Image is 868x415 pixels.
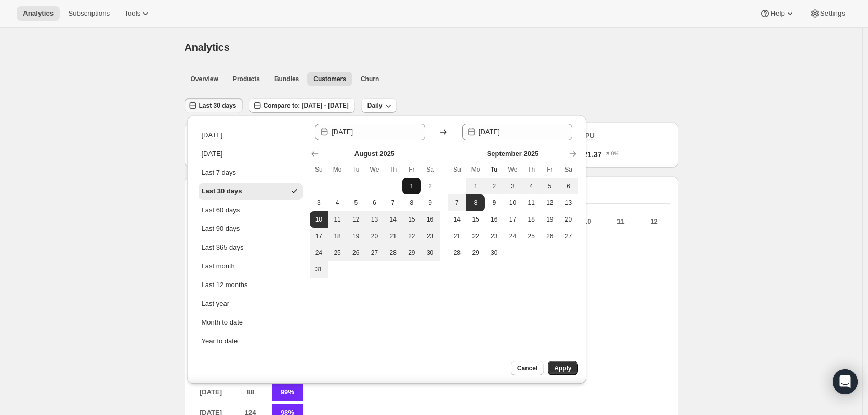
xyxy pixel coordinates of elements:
[328,161,347,178] th: Monday
[310,161,328,178] th: Sunday
[332,215,343,224] span: 11
[365,244,384,261] button: Wednesday August 27 2025
[370,232,380,240] span: 20
[804,6,851,21] button: Settings
[504,194,522,211] button: Wednesday September 10 2025
[388,249,398,257] span: 28
[388,215,398,224] span: 14
[421,161,440,178] th: Saturday
[328,244,347,261] button: Monday August 25 2025
[185,98,243,113] button: Last 30 days
[541,194,559,211] button: Friday September 12 2025
[545,215,555,224] span: 19
[511,361,544,375] button: Cancel
[563,199,574,207] span: 13
[563,215,574,224] span: 20
[754,6,801,21] button: Help
[565,147,580,161] button: Show next month, October 2025
[545,199,555,207] span: 12
[384,194,402,211] button: Thursday August 7 2025
[314,215,324,224] span: 10
[421,178,440,194] button: Saturday August 2 2025
[249,98,355,113] button: Compare to: [DATE] - [DATE]
[332,199,343,207] span: 4
[365,211,384,228] button: Wednesday August 13 2025
[402,194,421,211] button: Friday August 8 2025
[406,182,417,190] span: 1
[202,299,229,309] div: Last year
[310,194,328,211] button: Sunday August 3 2025
[274,75,299,83] span: Bundles
[199,183,303,200] button: Last 30 days
[489,232,499,240] span: 23
[611,151,619,157] text: 0%
[489,249,499,257] span: 30
[425,199,436,207] span: 9
[202,130,223,140] div: [DATE]
[202,186,242,197] div: Last 30 days
[470,249,481,257] span: 29
[232,383,269,401] p: 88
[522,211,541,228] button: Thursday September 18 2025
[17,6,60,21] button: Analytics
[199,202,303,218] button: Last 60 days
[347,161,365,178] th: Tuesday
[202,205,240,215] div: Last 60 days
[310,261,328,278] button: Sunday August 31 2025
[193,383,229,401] p: [DATE]
[406,199,417,207] span: 8
[563,165,574,174] span: Sa
[388,199,398,207] span: 7
[504,161,522,178] th: Wednesday
[388,232,398,240] span: 21
[310,244,328,261] button: Sunday August 24 2025
[485,244,504,261] button: Tuesday September 30 2025
[202,317,243,328] div: Month to date
[351,215,361,224] span: 12
[351,199,361,207] span: 5
[310,228,328,244] button: Sunday August 17 2025
[541,161,559,178] th: Friday
[272,383,303,401] p: 99%
[563,232,574,240] span: 27
[452,199,463,207] span: 7
[485,161,504,178] th: Tuesday
[332,165,343,174] span: Mo
[310,211,328,228] button: Start of range Sunday August 10 2025
[402,211,421,228] button: Friday August 15 2025
[452,165,463,174] span: Su
[545,232,555,240] span: 26
[384,228,402,244] button: Thursday August 21 2025
[402,244,421,261] button: Friday August 29 2025
[470,232,481,240] span: 22
[313,75,346,83] span: Customers
[559,178,578,194] button: Saturday September 6 2025
[202,261,235,271] div: Last month
[328,211,347,228] button: Monday August 11 2025
[191,75,218,83] span: Overview
[384,161,402,178] th: Thursday
[466,161,485,178] th: Monday
[452,215,463,224] span: 14
[361,75,379,83] span: Churn
[526,182,536,190] span: 4
[466,194,485,211] button: End of range Monday September 8 2025
[508,215,518,224] span: 17
[448,211,467,228] button: Sunday September 14 2025
[448,228,467,244] button: Sunday September 21 2025
[199,314,303,331] button: Month to date
[470,165,481,174] span: Mo
[522,178,541,194] button: Thursday September 4 2025
[314,232,324,240] span: 17
[202,242,244,253] div: Last 365 days
[522,161,541,178] th: Thursday
[314,249,324,257] span: 24
[406,232,417,240] span: 22
[328,228,347,244] button: Monday August 18 2025
[370,215,380,224] span: 13
[314,165,324,174] span: Su
[466,178,485,194] button: Monday September 1 2025
[575,132,595,139] span: ARPU
[199,221,303,237] button: Last 90 days
[199,101,236,110] span: Last 30 days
